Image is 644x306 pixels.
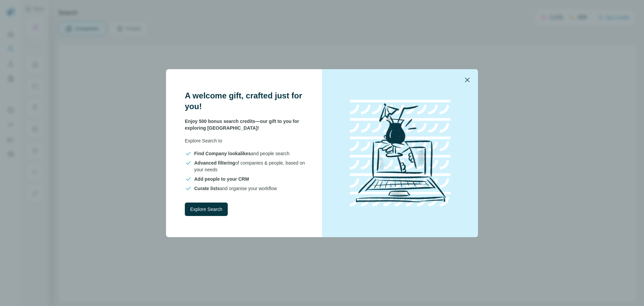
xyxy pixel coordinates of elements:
[194,176,249,182] span: Add people to your CRM
[185,137,306,144] p: Explore Search to
[190,206,222,213] span: Explore Search
[185,118,306,131] p: Enjoy 500 bonus search credits—our gift to you for exploring [GEOGRAPHIC_DATA]!
[194,160,235,166] span: Advanced filtering
[194,185,277,192] span: and organise your workflow
[185,90,306,112] h3: A welcome gift, crafted just for you!
[340,93,461,214] img: laptop
[194,160,306,173] span: of companies & people, based on your needs
[194,150,289,157] span: and people search
[194,186,220,191] span: Curate lists
[194,151,251,156] span: Find Company lookalikes
[185,203,228,216] button: Explore Search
